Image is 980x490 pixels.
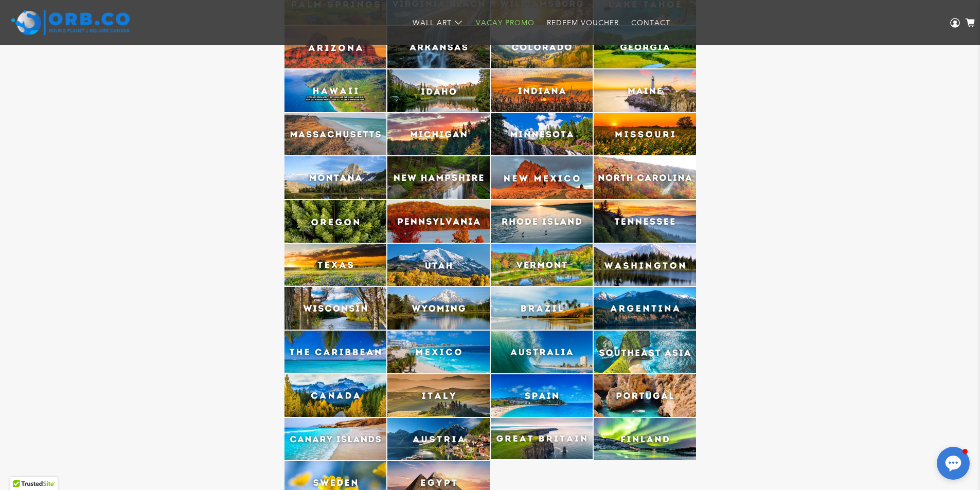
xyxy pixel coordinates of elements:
button: Open chat window [937,447,970,480]
a: Contact [625,9,676,37]
a: Vacay Promo [470,9,541,37]
a: Wall Art [406,9,470,37]
a: Redeem Voucher [541,9,625,37]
